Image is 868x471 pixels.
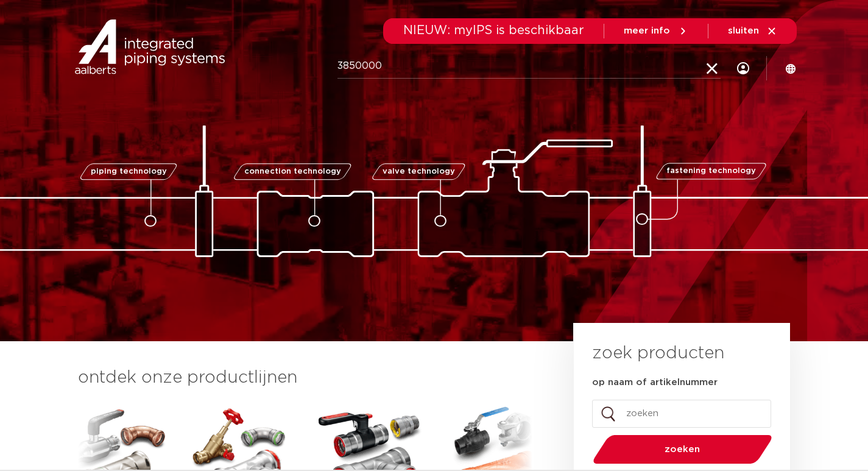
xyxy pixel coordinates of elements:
span: NIEUW: myIPS is beschikbaar [403,24,584,37]
a: sluiten [728,26,777,37]
span: valve technology [383,168,455,175]
span: connection technology [244,168,340,175]
a: meer info [624,26,688,37]
span: zoeken [624,445,741,454]
span: piping technology [91,168,167,175]
input: zoeken [592,400,771,428]
h3: zoek producten [592,341,724,366]
input: zoeken... [337,54,721,79]
span: sluiten [728,26,759,35]
button: zoeken [588,434,777,465]
h3: ontdek onze productlijnen [78,366,532,390]
span: fastening technology [666,168,756,175]
span: meer info [624,26,670,35]
label: op naam of artikelnummer [592,377,718,389]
